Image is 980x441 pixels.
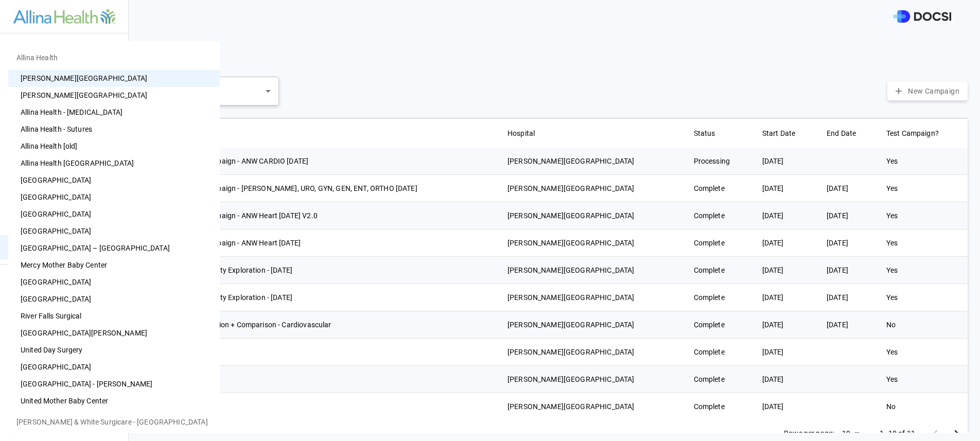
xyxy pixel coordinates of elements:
li: [GEOGRAPHIC_DATA] – [GEOGRAPHIC_DATA] [8,240,220,257]
li: [PERSON_NAME][GEOGRAPHIC_DATA] [8,87,220,104]
li: [GEOGRAPHIC_DATA] - [PERSON_NAME] [8,376,220,393]
li: [GEOGRAPHIC_DATA] [8,172,220,189]
li: [GEOGRAPHIC_DATA] [8,291,220,308]
li: [GEOGRAPHIC_DATA] [8,206,220,223]
li: Allina Health - [MEDICAL_DATA] [8,104,220,121]
li: River Falls Surgical [8,308,220,325]
li: United Mother Baby Center [8,393,220,410]
li: [PERSON_NAME] & White Surgicare - [GEOGRAPHIC_DATA] [8,410,220,434]
li: United Day Surgery [8,342,220,359]
li: Mercy Mother Baby Center [8,257,220,274]
li: [GEOGRAPHIC_DATA] [8,274,220,291]
li: [GEOGRAPHIC_DATA] [8,359,220,376]
li: [PERSON_NAME][GEOGRAPHIC_DATA] [8,70,220,87]
li: [GEOGRAPHIC_DATA] [8,189,220,206]
li: Allina Health - Sutures [8,121,220,138]
li: Allina Health [GEOGRAPHIC_DATA] [8,155,220,172]
li: Allina Health [old] [8,138,220,155]
li: [GEOGRAPHIC_DATA][PERSON_NAME] [8,325,220,342]
li: Allina Health [8,45,220,70]
li: [GEOGRAPHIC_DATA] [8,223,220,240]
